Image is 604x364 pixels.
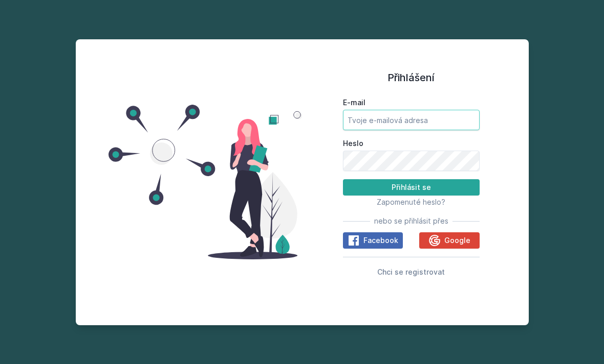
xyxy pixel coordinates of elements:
[377,198,445,206] span: Zapomenuté heslo?
[377,268,445,276] span: Chci se registrovat
[377,265,445,278] button: Chci se registrovat
[444,235,470,246] span: Google
[343,232,403,249] button: Facebook
[343,70,480,85] h1: Přihlášení
[363,235,398,246] span: Facebook
[343,110,480,130] input: Tvoje e-mailová adresa
[419,232,479,249] button: Google
[343,98,480,108] label: E-mail
[374,216,448,226] span: nebo se přihlásit přes
[343,138,480,149] label: Heslo
[343,179,480,196] button: Přihlásit se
